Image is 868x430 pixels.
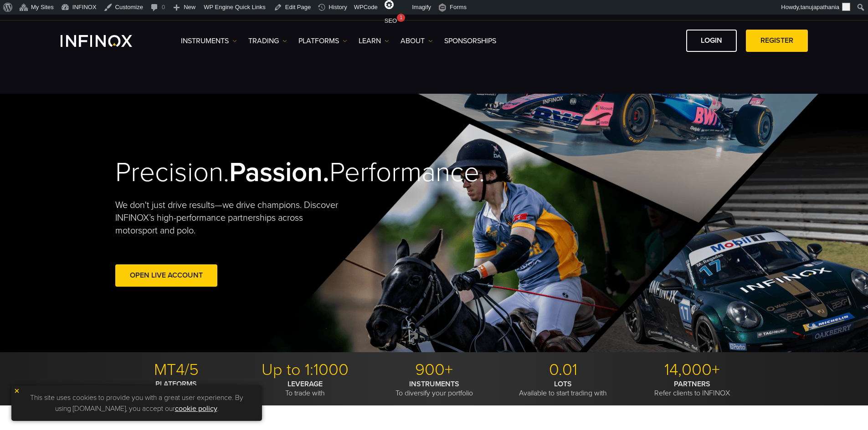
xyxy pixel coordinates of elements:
[115,264,217,287] a: Open Live Account
[14,388,20,394] img: yellow close icon
[373,360,495,380] p: 900+
[746,30,808,52] a: REGISTER
[244,379,366,398] p: To trade with
[288,379,323,389] strong: LEVERAGE
[229,156,329,189] strong: Passion.
[385,17,397,24] span: SEO
[61,35,154,47] a: INFINOX Logo
[409,379,459,389] strong: INSTRUMENTS
[401,35,433,46] a: ABOUT
[298,35,347,46] a: PLATFORMS
[175,404,217,413] a: cookie policy
[502,360,624,380] p: 0.01
[554,379,572,389] strong: LOTS
[359,35,389,46] a: Learn
[801,4,839,10] span: tanujapathania
[502,379,624,398] p: Available to start trading with
[631,379,753,398] p: Refer clients to INFINOX
[397,14,405,22] div: 1
[244,360,366,380] p: Up to 1:1000
[248,35,287,46] a: TRADING
[155,379,197,389] strong: PLATFORMS
[16,390,257,416] p: This site uses cookies to provide you with a great user experience. By using [DOMAIN_NAME], you a...
[181,35,237,46] a: Instruments
[373,379,495,398] p: To diversify your portfolio
[115,199,345,237] p: We don't just drive results—we drive champions. Discover INFINOX’s high-performance partnerships ...
[686,30,737,52] a: LOGIN
[631,360,753,380] p: 14,000+
[115,156,402,189] h2: Precision. Performance.
[444,35,496,46] a: SPONSORSHIPS
[674,379,710,389] strong: PARTNERS
[115,360,237,380] p: MT4/5
[115,379,237,398] p: With modern trading tools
